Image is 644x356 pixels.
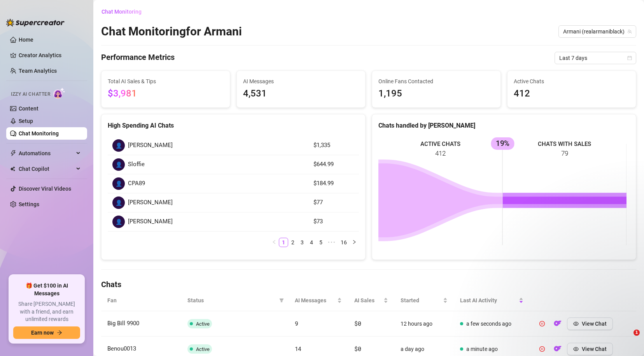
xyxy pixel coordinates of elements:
div: High Spending AI Chats [108,121,359,130]
span: left [272,240,276,244]
div: 👤 [112,139,125,152]
a: 2 [289,238,297,247]
div: 👤 [112,177,125,190]
button: Chat Monitoring [101,5,148,18]
div: 👤 [112,158,125,171]
span: eye [573,346,579,352]
span: thunderbolt [10,150,16,156]
span: Active [196,346,210,352]
span: 🎁 Get $100 in AI Messages [13,282,80,297]
th: Started [394,290,453,311]
span: Chat Copilot [19,163,74,175]
a: Content [19,105,38,112]
span: Last 7 days [559,52,632,64]
span: AI Messages [295,296,336,305]
a: 1 [279,238,288,247]
span: [PERSON_NAME] [128,198,173,207]
span: 412 [514,86,630,101]
a: Home [19,37,33,43]
span: 9 [295,319,298,327]
span: Earn now [31,330,54,336]
span: pause-circle [539,346,545,352]
span: Armani (realarmaniblack) [563,26,632,37]
a: Settings [19,201,39,207]
a: 16 [338,238,349,247]
span: a minute ago [466,346,498,352]
article: $644.99 [313,160,354,169]
a: Team Analytics [19,68,57,74]
li: 1 [279,238,288,247]
span: $0 [354,319,361,327]
th: AI Messages [289,290,348,311]
span: 1,195 [378,86,494,101]
span: $0 [354,345,361,352]
span: right [352,240,357,244]
span: $3,981 [108,88,137,99]
span: Active [196,321,210,327]
span: View Chat [582,346,607,352]
li: Next 5 Pages [325,238,338,247]
span: Started [401,296,441,305]
span: calendar [627,56,632,60]
span: Automations [19,147,74,160]
span: Big Bill 9900 [107,320,139,327]
img: Chat Copilot [10,166,15,172]
span: AI Messages [243,77,359,86]
span: CPA89 [128,179,145,188]
img: AI Chatter [53,88,65,99]
span: 14 [295,345,301,352]
span: 4,531 [243,86,359,101]
span: Share [PERSON_NAME] with a friend, and earn unlimited rewards [13,300,80,323]
span: AI Sales [354,296,382,305]
div: 👤 [112,196,125,209]
article: $77 [313,198,354,207]
button: right [350,238,359,247]
h4: Chats [101,279,636,290]
h2: Chat Monitoring for Armani [101,24,242,39]
article: $184.99 [313,179,354,188]
a: Chat Monitoring [19,130,59,137]
li: Previous Page [269,238,279,247]
a: 4 [307,238,316,247]
button: Earn nowarrow-right [13,326,80,339]
article: $73 [313,217,354,226]
span: Izzy AI Chatter [11,91,50,98]
a: 5 [317,238,325,247]
img: logo-BBDzfeDw.svg [6,19,65,26]
span: filter [279,298,284,303]
a: OF [551,347,564,354]
span: [PERSON_NAME] [128,141,173,150]
span: Sloffie [128,160,145,169]
span: team [627,29,632,34]
span: Active Chats [514,77,630,86]
li: 16 [338,238,350,247]
th: Fan [101,290,181,311]
button: left [269,238,279,247]
span: Online Fans Contacted [378,77,494,86]
span: ••• [325,238,338,247]
img: OF [554,345,562,352]
div: 👤 [112,216,125,228]
button: OF [551,343,564,355]
span: a few seconds ago [466,321,511,327]
span: arrow-right [57,330,62,335]
a: Setup [19,118,33,124]
a: 3 [298,238,306,247]
a: Creator Analytics [19,49,81,61]
span: [PERSON_NAME] [128,217,173,226]
iframe: Intercom live chat [618,330,636,348]
li: 3 [297,238,307,247]
li: Next Page [350,238,359,247]
th: AI Sales [348,290,394,311]
span: Status [187,296,276,305]
span: Chat Monitoring [101,9,142,15]
span: filter [278,295,285,306]
button: View Chat [567,343,613,355]
a: Discover Viral Videos [19,186,71,192]
span: Benou0013 [107,345,136,352]
span: Total AI Sales & Tips [108,77,224,86]
span: 1 [633,330,640,336]
article: $1,335 [313,141,354,150]
li: 4 [307,238,316,247]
